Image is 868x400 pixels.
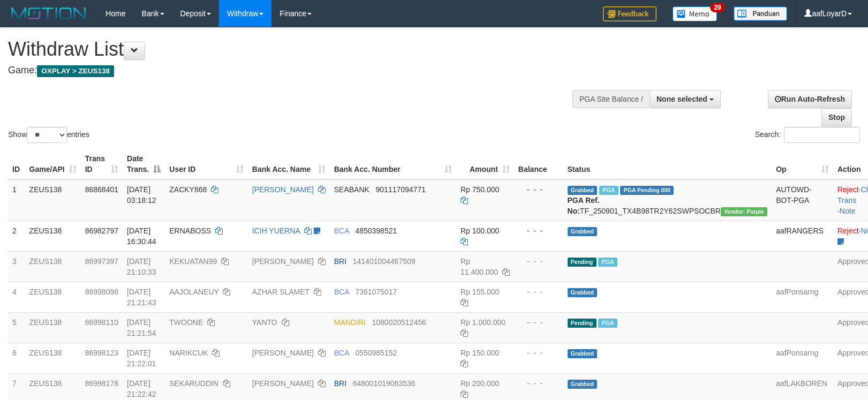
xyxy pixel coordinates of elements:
[518,184,559,195] div: - - -
[85,227,118,235] span: 86982797
[252,185,314,194] a: [PERSON_NAME]
[673,6,718,21] img: Button%20Memo.svg
[599,186,618,195] span: Marked by aaftrukkakada
[334,379,346,388] span: BRI
[334,288,349,296] span: BCA
[837,227,859,235] a: Reject
[334,318,366,327] span: MANDIRI
[461,185,499,194] span: Rp 750.000
[252,227,300,235] a: ICIH YUERNA
[252,349,314,357] a: [PERSON_NAME]
[650,90,721,108] button: None selected
[734,6,787,21] img: panduan.png
[461,227,499,235] span: Rp 100.000
[127,185,156,205] span: [DATE] 03:18:12
[721,207,767,216] span: Vendor URL: https://trx4.1velocity.biz
[8,343,25,373] td: 6
[568,319,597,328] span: Pending
[461,318,505,327] span: Rp 1.000.000
[8,221,25,251] td: 2
[252,257,314,266] a: [PERSON_NAME]
[8,65,568,76] h4: Game:
[772,343,833,373] td: aafPonsarng
[169,318,203,327] span: TWOONE
[772,149,833,179] th: Op: activate to sort column ascending
[768,90,852,108] a: Run Auto-Refresh
[169,379,218,388] span: SEKARUDDIN
[334,257,346,266] span: BRI
[518,225,559,236] div: - - -
[8,5,89,21] img: MOTION_logo.png
[165,149,248,179] th: User ID: activate to sort column ascending
[598,319,617,328] span: Marked by aafpengsreynich
[353,379,416,388] span: Copy 648001019063536 to clipboard
[784,127,860,143] input: Search:
[85,349,118,357] span: 86998123
[127,227,156,246] span: [DATE] 16:30:44
[169,185,207,194] span: ZACKY868
[603,6,656,21] img: Feedback.jpg
[25,312,81,343] td: ZEUS138
[518,378,559,389] div: - - -
[8,127,89,143] label: Show entries
[127,318,156,337] span: [DATE] 21:21:54
[772,179,833,221] td: AUTOWD-BOT-PGA
[568,196,600,215] b: PGA Ref. No:
[840,207,856,215] a: Note
[8,251,25,282] td: 3
[837,185,859,194] a: Reject
[334,349,349,357] span: BCA
[252,379,314,388] a: [PERSON_NAME]
[8,149,25,179] th: ID
[355,349,397,357] span: Copy 0550985152 to clipboard
[568,186,598,195] span: Grabbed
[330,149,456,179] th: Bank Acc. Number: activate to sort column ascending
[518,256,559,267] div: - - -
[25,149,81,179] th: Game/API: activate to sort column ascending
[85,185,118,194] span: 86868401
[572,90,650,108] div: PGA Site Balance /
[376,185,426,194] span: Copy 901117094771 to clipboard
[372,318,426,327] span: Copy 1080020512456 to clipboard
[169,257,217,266] span: KEKUATAN99
[710,3,724,12] span: 29
[252,318,277,327] a: YANTO
[568,227,598,236] span: Grabbed
[755,127,860,143] label: Search:
[772,221,833,251] td: aafRANGERS
[169,349,208,357] span: NARIKCUK
[568,349,598,358] span: Grabbed
[85,318,118,327] span: 86998110
[518,286,559,297] div: - - -
[252,288,310,296] a: AZHAR SLAMET
[514,149,563,179] th: Balance
[461,379,499,388] span: Rp 200.000
[568,288,598,297] span: Grabbed
[461,288,499,296] span: Rp 155.000
[568,258,597,267] span: Pending
[8,312,25,343] td: 5
[563,179,772,221] td: TF_250901_TX4B98TR2Y62SWPSOCBR
[25,221,81,251] td: ZEUS138
[85,257,118,266] span: 86997397
[127,288,156,307] span: [DATE] 21:21:43
[25,343,81,373] td: ZEUS138
[518,348,559,358] div: - - -
[8,179,25,221] td: 1
[334,227,349,235] span: BCA
[25,282,81,312] td: ZEUS138
[518,317,559,328] div: - - -
[461,257,498,276] span: Rp 11.400.000
[355,227,397,235] span: Copy 4850398521 to clipboard
[598,258,617,267] span: Marked by aafsolysreylen
[456,149,514,179] th: Amount: activate to sort column ascending
[563,149,772,179] th: Status
[127,257,156,276] span: [DATE] 21:10:33
[620,186,674,195] span: PGA Pending
[461,349,499,357] span: Rp 150.000
[568,380,598,389] span: Grabbed
[169,288,218,296] span: AAJOLANEUY
[772,282,833,312] td: aafPonsarng
[355,288,397,296] span: Copy 7361075017 to clipboard
[85,379,118,388] span: 86998178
